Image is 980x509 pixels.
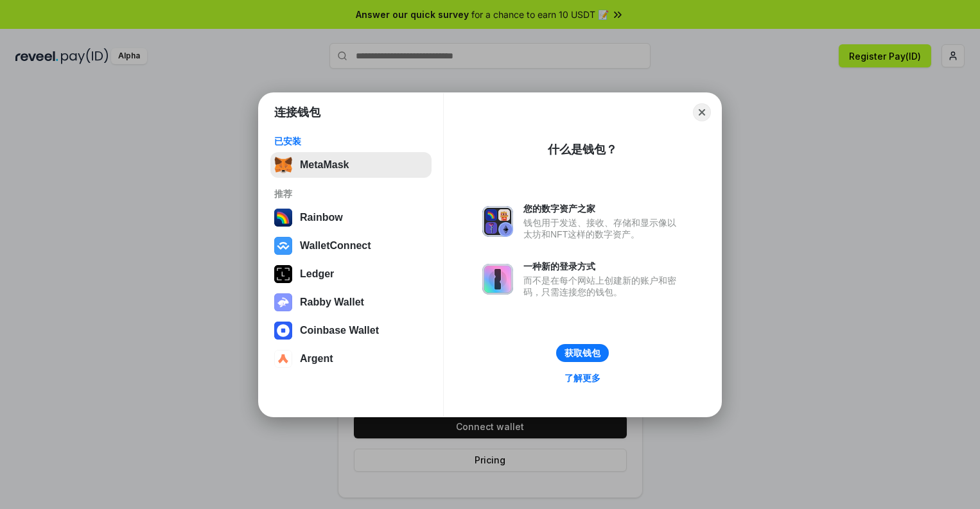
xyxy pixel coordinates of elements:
button: WalletConnect [270,233,432,259]
button: Coinbase Wallet [270,318,432,343]
button: Rabby Wallet [270,289,432,315]
div: 而不是在每个网站上创建新的账户和密码，只需连接您的钱包。 [523,275,683,298]
div: 了解更多 [564,372,600,384]
div: Ledger [300,268,334,280]
h1: 连接钱包 [274,105,320,120]
div: Rabby Wallet [300,297,364,308]
div: 您的数字资产之家 [523,203,683,214]
div: 已安装 [274,135,428,147]
img: svg+xml,%3Csvg%20width%3D%2228%22%20height%3D%2228%22%20viewBox%3D%220%200%2028%2028%22%20fill%3D... [274,350,292,368]
div: WalletConnect [300,240,371,252]
div: Rainbow [300,212,343,223]
a: 了解更多 [557,370,608,386]
img: svg+xml,%3Csvg%20xmlns%3D%22http%3A%2F%2Fwww.w3.org%2F2000%2Fsvg%22%20fill%3D%22none%22%20viewBox... [274,293,292,311]
button: Ledger [270,261,432,287]
div: 什么是钱包？ [548,142,617,157]
button: Rainbow [270,205,432,230]
div: Argent [300,353,333,365]
div: 一种新的登录方式 [523,261,683,272]
img: svg+xml,%3Csvg%20xmlns%3D%22http%3A%2F%2Fwww.w3.org%2F2000%2Fsvg%22%20fill%3D%22none%22%20viewBox... [482,206,513,237]
button: Argent [270,346,432,372]
img: svg+xml,%3Csvg%20width%3D%2228%22%20height%3D%2228%22%20viewBox%3D%220%200%2028%2028%22%20fill%3D... [274,237,292,255]
button: MetaMask [270,152,432,178]
div: 钱包用于发送、接收、存储和显示像以太坊和NFT这样的数字资产。 [523,217,683,240]
button: 获取钱包 [556,344,609,362]
div: MetaMask [300,159,349,171]
div: Coinbase Wallet [300,325,379,336]
button: Close [693,103,711,121]
img: svg+xml,%3Csvg%20xmlns%3D%22http%3A%2F%2Fwww.w3.org%2F2000%2Fsvg%22%20width%3D%2228%22%20height%3... [274,265,292,283]
img: svg+xml,%3Csvg%20fill%3D%22none%22%20height%3D%2233%22%20viewBox%3D%220%200%2035%2033%22%20width%... [274,156,292,174]
img: svg+xml,%3Csvg%20width%3D%2228%22%20height%3D%2228%22%20viewBox%3D%220%200%2028%2028%22%20fill%3D... [274,322,292,340]
img: svg+xml,%3Csvg%20width%3D%22120%22%20height%3D%22120%22%20viewBox%3D%220%200%20120%20120%22%20fil... [274,209,292,227]
img: svg+xml,%3Csvg%20xmlns%3D%22http%3A%2F%2Fwww.w3.org%2F2000%2Fsvg%22%20fill%3D%22none%22%20viewBox... [482,264,513,295]
div: 推荐 [274,188,428,200]
div: 获取钱包 [564,347,600,359]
